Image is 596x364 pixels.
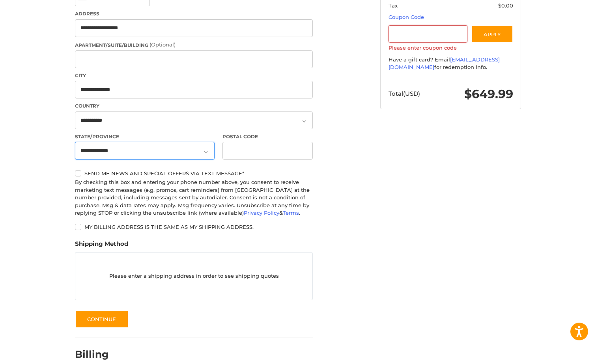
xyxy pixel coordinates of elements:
[149,41,176,48] small: (Optional)
[75,224,313,230] label: My billing address is the same as my shipping address.
[75,240,128,252] legend: Shipping Method
[75,170,313,176] label: Send me news and special offers via text message*
[222,133,313,140] label: Postal Code
[75,133,215,140] label: State/Province
[531,343,596,364] iframe: Google Customer Reviews
[471,25,513,43] button: Apply
[75,72,313,79] label: City
[75,41,313,49] label: Apartment/Suite/Building
[389,90,420,97] span: Total (USD)
[75,269,312,284] p: Please enter a shipping address in order to see shipping quotes
[389,56,513,71] div: Have a gift card? Email for redemption info.
[244,210,279,216] a: Privacy Policy
[389,14,424,20] a: Coupon Code
[75,348,121,360] h2: Billing
[75,10,313,17] label: Address
[283,210,299,216] a: Terms
[389,25,468,43] input: Gift Certificate or Coupon Code
[464,87,513,101] span: $649.99
[389,45,513,51] label: Please enter coupon code
[498,2,513,9] span: $0.00
[389,2,398,9] span: Tax
[75,102,313,110] label: Country
[75,178,313,217] div: By checking this box and entering your phone number above, you consent to receive marketing text ...
[75,310,129,328] button: Continue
